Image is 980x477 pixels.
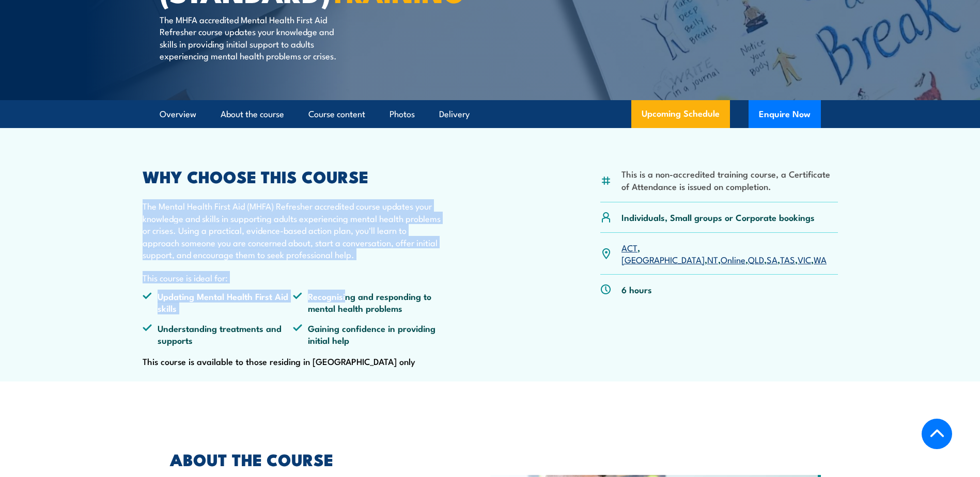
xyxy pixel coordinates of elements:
li: Gaining confidence in providing initial help [293,322,444,346]
li: This is a non-accredited training course, a Certificate of Attendance is issued on completion. [621,168,838,192]
p: , , , , , , , , [621,242,838,266]
a: Upcoming Schedule [631,100,730,128]
a: QLD [748,253,764,265]
li: Updating Mental Health First Aid skills [143,290,293,314]
p: 6 hours [621,283,652,295]
a: About the course [221,101,284,128]
p: The MHFA accredited Mental Health First Aid Refresher course updates your knowledge and skills in... [160,13,348,62]
a: SA [767,253,777,265]
a: WA [814,253,827,265]
h2: ABOUT THE COURSE [170,452,443,466]
a: VIC [798,253,811,265]
a: NT [707,253,718,265]
a: ACT [621,241,637,253]
p: The Mental Health First Aid (MHFA) Refresher accredited course updates your knowledge and skills ... [143,200,444,260]
p: Individuals, Small groups or Corporate bookings [621,211,815,223]
a: Online [721,253,745,265]
a: Delivery [439,101,470,128]
li: Recognising and responding to mental health problems [293,290,444,314]
div: This course is available to those residing in [GEOGRAPHIC_DATA] only [143,169,444,369]
a: TAS [780,253,795,265]
a: Course content [308,101,365,128]
button: Enquire Now [749,100,821,128]
a: [GEOGRAPHIC_DATA] [621,253,705,265]
h2: WHY CHOOSE THIS COURSE [143,169,444,183]
p: This course is ideal for: [143,272,444,283]
a: Photos [390,101,415,128]
li: Understanding treatments and supports [143,322,293,346]
a: Overview [160,101,196,128]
